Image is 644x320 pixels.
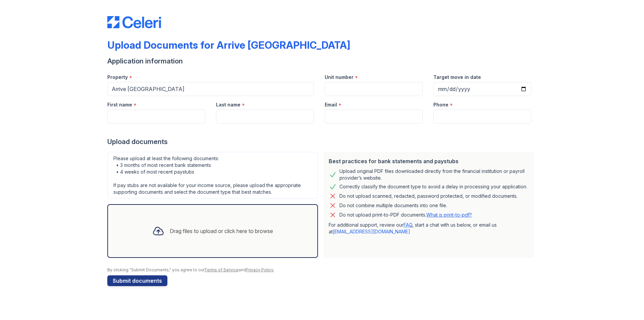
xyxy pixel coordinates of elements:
div: Correctly classify the document type to avoid a delay in processing your application. [339,183,527,191]
a: Privacy Policy. [246,267,274,272]
label: Email [325,101,337,108]
div: Upload Documents for Arrive [GEOGRAPHIC_DATA] [107,39,350,51]
p: For additional support, review our , start a chat with us below, or email us at [329,222,529,235]
div: Please upload at least the following documents: • 3 months of most recent bank statements • 4 wee... [107,152,318,199]
label: Target move in date [433,74,481,81]
label: Last name [216,101,240,108]
label: First name [107,101,132,108]
a: Terms of Service [204,267,238,272]
label: Unit number [325,74,354,81]
a: What is print-to-pdf? [426,212,472,218]
div: Upload documents [107,137,537,146]
div: Drag files to upload or click here to browse [170,227,273,235]
div: By clicking "Submit Documents," you agree to our and [107,267,537,273]
div: Upload original PDF files downloaded directly from the financial institution or payroll provider’... [339,168,529,181]
button: Submit documents [107,275,167,286]
img: CE_Logo_Blue-a8612792a0a2168367f1c8372b55b34899dd931a85d93a1a3d3e32e68fde9ad4.png [107,16,161,28]
a: FAQ [404,222,412,228]
div: Best practices for bank statements and paystubs [329,157,529,165]
div: Do not upload scanned, redacted, password protected, or modified documents. [339,192,518,200]
div: Application information [107,56,537,66]
label: Property [107,74,128,81]
label: Phone [433,101,448,108]
div: Do not combine multiple documents into one file. [339,201,447,210]
p: Do not upload print-to-PDF documents. [339,212,472,218]
a: [EMAIL_ADDRESS][DOMAIN_NAME] [333,229,410,234]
